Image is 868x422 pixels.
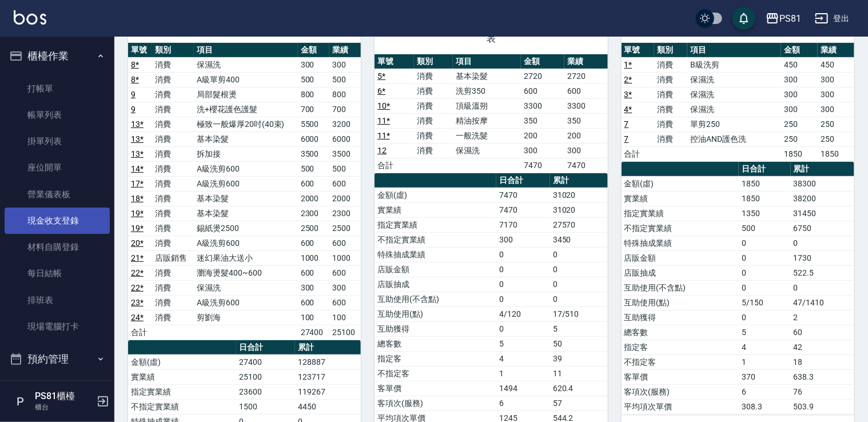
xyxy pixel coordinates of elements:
[739,384,791,399] td: 6
[496,396,550,411] td: 6
[521,113,564,128] td: 350
[298,236,329,250] td: 600
[152,310,194,325] td: 消費
[298,117,329,132] td: 5500
[622,340,739,355] td: 指定客
[414,98,453,113] td: 消費
[791,384,854,399] td: 76
[622,43,655,58] th: 單號
[739,206,791,221] td: 1350
[622,236,739,250] td: 特殊抽成業績
[152,206,194,221] td: 消費
[781,87,818,102] td: 300
[329,43,361,58] th: 業績
[550,202,608,217] td: 31020
[414,128,453,143] td: 消費
[496,262,550,277] td: 0
[818,57,854,72] td: 450
[739,340,791,355] td: 4
[521,128,564,143] td: 200
[781,72,818,87] td: 300
[622,265,739,280] td: 店販抽成
[622,295,739,310] td: 互助使用(點)
[550,217,608,232] td: 27570
[687,132,781,146] td: 控油AND護色洗
[564,83,608,98] td: 600
[375,217,496,232] td: 指定實業績
[739,221,791,236] td: 500
[781,132,818,146] td: 250
[375,381,496,396] td: 客單價
[732,7,755,30] button: save
[687,102,781,117] td: 保濕洗
[9,390,32,413] div: P
[5,287,110,313] a: 排班表
[791,340,854,355] td: 42
[414,113,453,128] td: 消費
[550,396,608,411] td: 57
[687,117,781,132] td: 單剪250
[654,102,687,117] td: 消費
[152,236,194,250] td: 消費
[550,232,608,247] td: 3450
[298,57,329,72] td: 300
[687,57,781,72] td: B級洗剪
[152,161,194,176] td: 消費
[622,384,739,399] td: 客項次(服務)
[298,265,329,280] td: 600
[622,146,655,161] td: 合計
[453,98,521,113] td: 頂級溫朔
[550,188,608,202] td: 31020
[194,191,297,206] td: 基本染髮
[654,57,687,72] td: 消費
[791,310,854,325] td: 2
[194,87,297,102] td: 局部髮根燙
[298,206,329,221] td: 2300
[329,250,361,265] td: 1000
[295,384,361,399] td: 119267
[298,43,329,58] th: 金額
[194,102,297,117] td: 洗+櫻花護色護髮
[781,117,818,132] td: 250
[375,202,496,217] td: 實業績
[329,221,361,236] td: 2500
[781,43,818,58] th: 金額
[5,260,110,286] a: 每日結帳
[5,102,110,128] a: 帳單列表
[152,102,194,117] td: 消費
[739,162,791,177] th: 日合計
[496,292,550,306] td: 0
[622,176,739,191] td: 金額(虛)
[152,191,194,206] td: 消費
[781,102,818,117] td: 300
[818,146,854,161] td: 1850
[329,191,361,206] td: 2000
[453,128,521,143] td: 一般洗髮
[521,54,564,69] th: 金額
[654,117,687,132] td: 消費
[152,87,194,102] td: 消費
[128,43,152,58] th: 單號
[14,10,46,25] img: Logo
[329,102,361,117] td: 700
[5,75,110,102] a: 打帳單
[564,128,608,143] td: 200
[550,292,608,306] td: 0
[791,399,854,414] td: 503.9
[414,143,453,158] td: 消費
[791,295,854,310] td: 47/1410
[414,83,453,98] td: 消費
[791,176,854,191] td: 38300
[739,236,791,250] td: 0
[521,158,564,173] td: 7470
[496,381,550,396] td: 1494
[550,277,608,292] td: 0
[194,43,297,58] th: 項目
[236,340,295,355] th: 日合計
[375,306,496,321] td: 互助使用(點)
[298,325,329,340] td: 27400
[152,250,194,265] td: 店販銷售
[329,206,361,221] td: 2300
[818,43,854,58] th: 業績
[496,351,550,366] td: 4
